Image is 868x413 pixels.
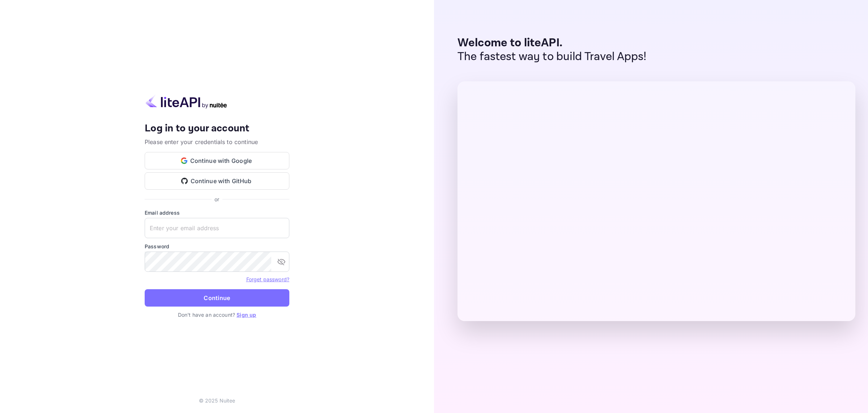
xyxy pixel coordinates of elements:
label: Email address [145,209,289,216]
button: Continue [145,289,289,307]
label: Password [145,243,289,250]
p: Welcome to liteAPI. [458,36,647,50]
button: toggle password visibility [274,254,289,269]
p: © 2025 Nuitee [199,397,235,404]
img: liteapi [145,94,228,109]
h4: Log in to your account [145,122,289,135]
p: Don't have an account? [145,311,289,319]
a: Forget password? [246,276,289,282]
p: Please enter your credentials to continue [145,138,289,146]
p: or [214,195,219,203]
button: Continue with Google [145,152,289,169]
button: Continue with GitHub [145,172,289,190]
a: Forget password? [246,275,289,283]
a: Sign up [237,312,256,318]
input: Enter your email address [145,218,289,238]
img: liteAPI Dashboard Preview [458,81,855,321]
p: The fastest way to build Travel Apps! [458,50,647,64]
